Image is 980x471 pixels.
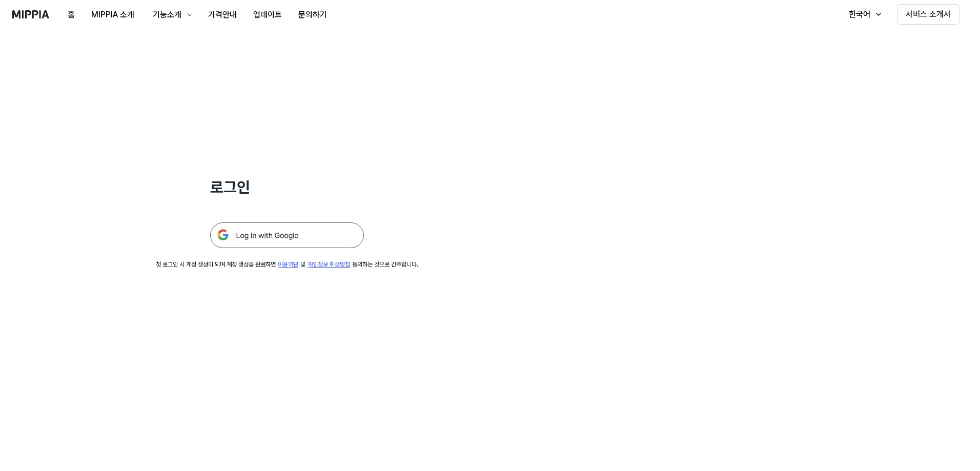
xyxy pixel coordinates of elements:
[151,9,183,21] div: 기능소개
[59,5,83,25] button: 홈
[12,10,49,18] img: logo
[156,260,418,269] div: 첫 로그인 시 계정 생성이 되며 계정 생성을 완료하면 및 동의하는 것으로 간주합니다.
[210,222,364,248] img: 구글 로그인 버튼
[200,5,245,25] button: 가격안내
[142,5,200,25] button: 기능소개
[210,176,364,198] h1: 로그인
[245,1,290,29] a: 업데이트
[290,5,335,25] button: 문의하기
[278,261,298,268] a: 이용약관
[308,261,350,268] a: 개인정보 취급방침
[839,4,889,25] button: 한국어
[897,4,959,25] button: 서비스 소개서
[847,8,872,21] div: 한국어
[245,5,290,25] button: 업데이트
[83,5,142,25] button: MIPPIA 소개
